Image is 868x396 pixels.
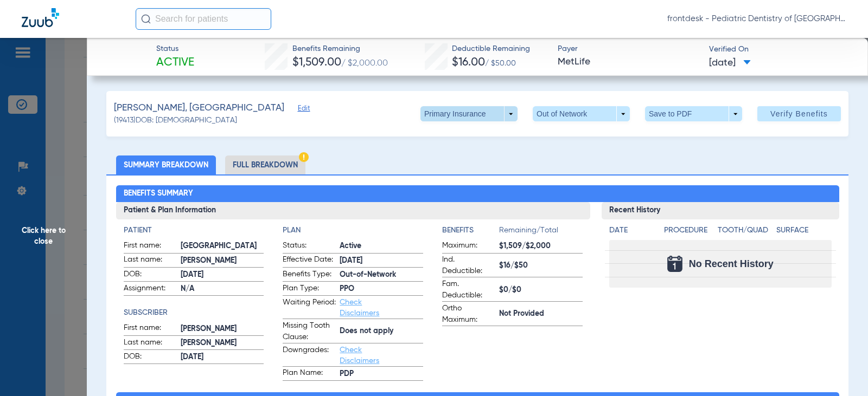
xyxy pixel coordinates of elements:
span: [PERSON_NAME] [181,255,264,267]
span: Verified On [709,44,851,55]
h4: Surface [776,225,831,236]
span: $0/$0 [499,284,583,296]
span: Plan Name: [283,367,336,380]
span: Plan Type: [283,283,336,296]
a: Check Disclaimers [340,346,379,365]
span: Status: [283,240,336,253]
h4: Subscriber [124,307,264,319]
h3: Patient & Plan Information [116,202,591,219]
span: [GEOGRAPHIC_DATA] [181,241,264,252]
span: Deductible Remaining [452,43,530,55]
span: $16.00 [452,57,485,68]
h4: Tooth/Quad [718,225,773,236]
h4: Procedure [664,225,713,236]
h4: Plan [283,225,423,236]
span: [PERSON_NAME] [181,337,264,349]
a: Check Disclaimers [340,298,379,317]
span: Benefits Type: [283,269,336,282]
span: Maximum: [442,240,495,253]
span: $1,509/$2,000 [499,241,583,252]
img: Hazard [299,152,309,162]
li: Summary Breakdown [116,155,216,174]
span: Last name: [124,254,177,267]
span: $16/$50 [499,260,583,271]
span: N/A [181,283,264,295]
app-breakdown-title: Benefits [442,225,499,240]
img: Search Icon [141,14,151,24]
span: Effective Date: [283,254,336,267]
span: Downgrades: [283,345,336,366]
span: frontdesk - Pediatric Dentistry of [GEOGRAPHIC_DATA][US_STATE] (WR) [667,14,846,24]
h4: Benefits [442,225,499,236]
span: Fam. Deductible: [442,278,495,301]
span: First name: [124,240,177,253]
button: Out of Network [533,106,630,121]
button: Verify Benefits [757,106,841,121]
span: [PERSON_NAME] [181,323,264,335]
img: Zuub Logo [22,8,59,27]
h3: Recent History [602,202,839,219]
span: Missing Tooth Clause: [283,320,336,343]
span: [DATE] [709,56,751,70]
span: Does not apply [340,326,423,337]
span: PPO [340,283,423,295]
iframe: Chat Widget [814,344,868,396]
span: [DATE] [181,352,264,363]
span: Assignment: [124,283,177,296]
app-breakdown-title: Procedure [664,225,713,240]
input: Search for patients [136,8,271,30]
span: [PERSON_NAME], [GEOGRAPHIC_DATA] [114,101,284,115]
img: Calendar [667,256,682,272]
span: [DATE] [181,269,264,281]
span: Ortho Maximum: [442,303,495,326]
span: First name: [124,322,177,335]
span: / $2,000.00 [341,59,388,68]
app-breakdown-title: Surface [776,225,831,240]
span: PDP [340,368,423,380]
h4: Patient [124,225,264,236]
span: DOB: [124,351,177,364]
span: Waiting Period: [283,297,336,319]
span: / $50.00 [485,60,516,67]
span: MetLife [558,55,699,69]
app-breakdown-title: Tooth/Quad [718,225,773,240]
span: Edit [298,105,308,115]
span: Status [156,43,194,55]
span: Active [156,55,194,70]
span: [DATE] [340,255,423,267]
span: (19413) DOB: [DEMOGRAPHIC_DATA] [114,115,237,126]
button: Save to PDF [645,106,742,121]
span: Active [340,241,423,252]
li: Full Breakdown [225,155,305,174]
span: No Recent History [689,258,774,269]
span: DOB: [124,269,177,282]
span: Last name: [124,337,177,350]
h4: Date [609,225,655,236]
span: Remaining/Total [499,225,583,240]
span: $1,509.00 [292,57,341,68]
span: Verify Benefits [770,109,828,118]
app-breakdown-title: Date [609,225,655,240]
span: Benefits Remaining [292,43,388,55]
h2: Benefits Summary [116,185,839,203]
button: Primary Insurance [420,106,518,121]
span: Payer [558,43,699,55]
span: Out-of-Network [340,269,423,281]
span: Ind. Deductible: [442,254,495,277]
span: Not Provided [499,308,583,320]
